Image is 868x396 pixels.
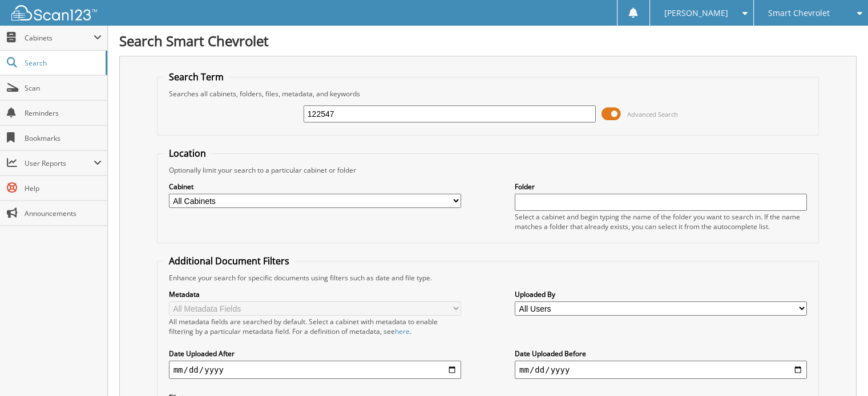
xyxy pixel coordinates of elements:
[119,31,857,50] h1: Search Smart Chevrolet
[811,341,868,396] iframe: Chat Widget
[768,10,830,17] span: Smart Chevrolet
[25,83,102,93] span: Scan
[169,182,461,191] label: Cabinet
[163,255,295,267] legend: Additional Document Filters
[25,133,102,143] span: Bookmarks
[163,89,813,99] div: Searches all cabinets, folders, files, metadata, and keywords
[163,71,229,83] legend: Search Term
[664,10,728,17] span: [PERSON_NAME]
[169,317,461,336] div: All metadata fields are searched by default. Select a cabinet with metadata to enable filtering b...
[25,108,102,118] span: Reminders
[169,361,461,379] input: start
[163,273,813,283] div: Enhance your search for specific documents using filters such as date and file type.
[25,33,94,43] span: Cabinets
[515,349,807,358] label: Date Uploaded Before
[515,361,807,379] input: end
[169,349,461,358] label: Date Uploaded After
[515,212,807,231] div: Select a cabinet and begin typing the name of the folder you want to search in. If the name match...
[169,289,461,299] label: Metadata
[163,147,212,160] legend: Location
[515,289,807,299] label: Uploaded By
[163,165,813,175] div: Optionally limit your search to a particular cabinet or folder
[25,58,100,68] span: Search
[25,158,94,168] span: User Reports
[25,209,102,218] span: Announcements
[515,182,807,191] label: Folder
[627,110,678,119] span: Advanced Search
[11,5,97,21] img: scan123-logo-white.svg
[25,183,102,193] span: Help
[395,326,410,336] a: here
